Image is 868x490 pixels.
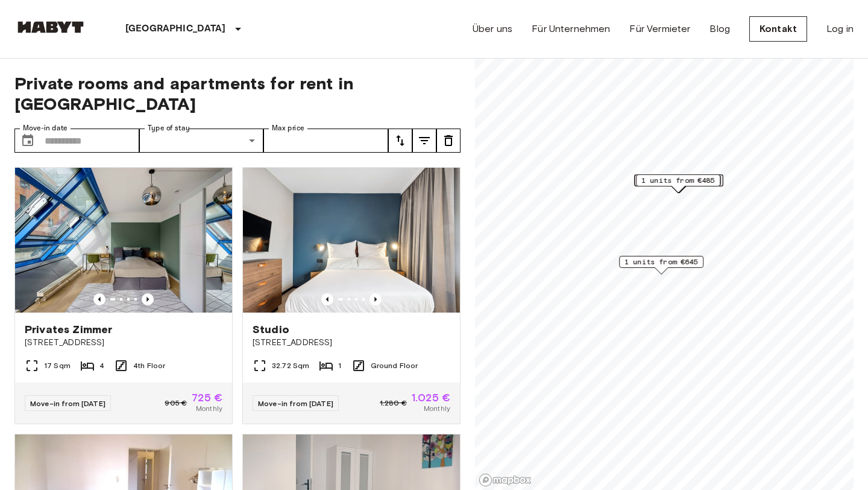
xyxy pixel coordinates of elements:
a: Mapbox logo [479,473,532,487]
span: Monthly [196,403,222,414]
span: Private rooms and apartments for rent in [GEOGRAPHIC_DATA] [14,73,461,114]
span: Ground Floor [371,360,418,371]
span: 1 units from €485 [641,175,715,186]
span: 4 [99,360,104,371]
span: Move-in from [DATE] [30,399,105,408]
span: Studio [253,322,289,337]
div: Map marker [635,174,723,193]
span: Move-in from [DATE] [258,399,333,408]
span: 17 Sqm [44,360,71,371]
div: Map marker [619,256,703,275]
a: Marketing picture of unit DE-01-481-006-01Previous imagePrevious imageStudio[STREET_ADDRESS]32.72... [242,167,461,424]
span: 1.280 € [380,398,407,409]
button: tune [436,129,461,153]
span: [STREET_ADDRESS] [25,337,222,349]
label: Type of stay [148,123,190,133]
button: Previous image [370,293,382,305]
img: Marketing picture of unit DE-01-010-002-01HF [15,168,232,313]
span: 1 units from €645 [624,256,698,267]
a: Marketing picture of unit DE-01-010-002-01HFPrevious imagePrevious imagePrivates Zimmer[STREET_AD... [14,167,233,424]
a: Über uns [473,22,512,36]
button: tune [412,129,436,153]
button: Previous image [93,293,105,305]
div: Map marker [636,174,720,193]
a: Kontakt [749,16,807,42]
a: Für Unternehmen [532,22,610,36]
button: Previous image [321,293,333,305]
span: 725 € [192,392,222,403]
img: Habyt [14,21,87,33]
span: 1 [338,360,341,371]
span: 4th Floor [133,360,165,371]
button: Previous image [142,293,154,305]
a: Log in [826,22,854,36]
button: Choose date [16,129,40,153]
span: Monthly [424,403,450,414]
button: tune [388,129,412,153]
span: 1.025 € [412,392,450,403]
a: Blog [709,22,730,36]
span: 905 € [165,398,187,409]
p: [GEOGRAPHIC_DATA] [125,22,226,36]
span: Privates Zimmer [25,322,112,337]
label: Move-in date [23,123,68,133]
span: [STREET_ADDRESS] [253,337,450,349]
label: Max price [272,123,304,133]
img: Marketing picture of unit DE-01-481-006-01 [243,168,460,313]
span: 32.72 Sqm [272,360,309,371]
a: Für Vermieter [629,22,690,36]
